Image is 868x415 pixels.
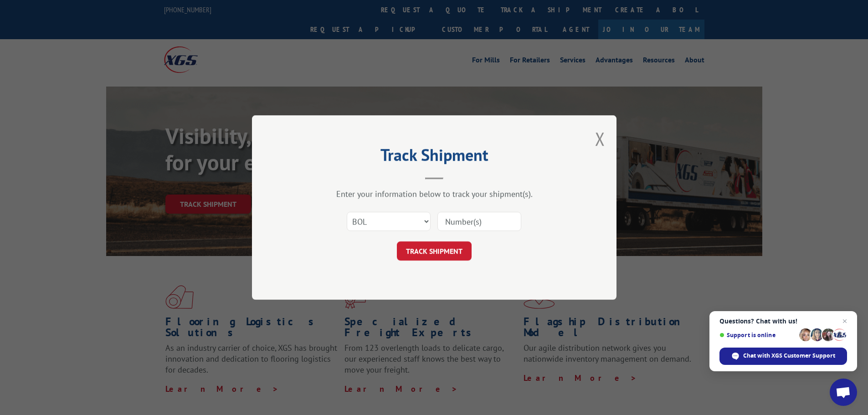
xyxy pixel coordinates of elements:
button: TRACK SHIPMENT [397,241,472,261]
div: Open chat [830,379,857,406]
div: Enter your information below to track your shipment(s). [298,189,571,199]
button: Close modal [595,127,605,151]
span: Chat with XGS Customer Support [743,352,835,360]
span: Questions? Chat with us! [719,318,847,325]
input: Number(s) [437,212,521,231]
div: Chat with XGS Customer Support [719,348,847,365]
h2: Track Shipment [298,149,571,166]
span: Support is online [719,332,796,338]
span: Close chat [839,316,850,327]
